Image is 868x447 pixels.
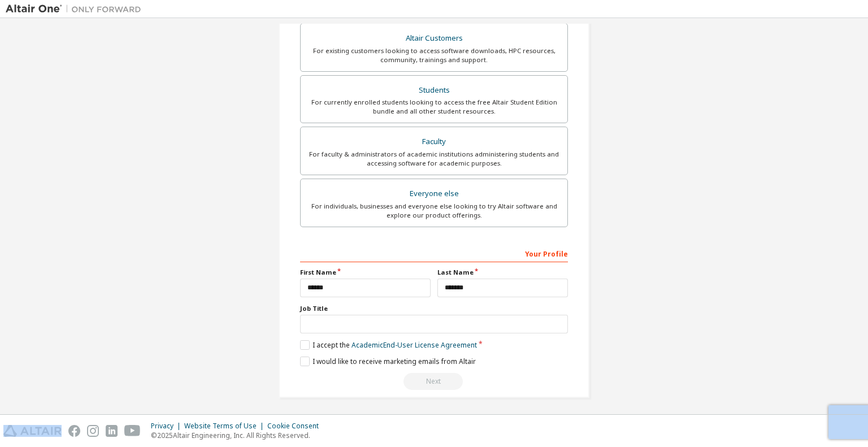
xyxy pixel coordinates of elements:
[307,134,561,150] div: Faculty
[351,340,477,350] a: Academic End-User License Agreement
[307,98,561,116] div: For currently enrolled students looking to access the free Altair Student Edition bundle and all ...
[307,46,561,64] div: For existing customers looking to access software downloads, HPC resources, community, trainings ...
[6,3,147,15] img: Altair One
[300,373,568,390] div: Email already exists
[307,83,561,98] div: Students
[106,425,118,437] img: linkedin.svg
[300,357,476,366] label: I would like to receive marketing emails from Altair
[300,244,568,262] div: Your Profile
[124,425,141,437] img: youtube.svg
[267,422,325,431] div: Cookie Consent
[307,150,561,168] div: For faculty & administrators of academic institutions administering students and accessing softwa...
[151,422,184,431] div: Privacy
[307,31,561,46] div: Altair Customers
[307,186,561,202] div: Everyone else
[307,202,561,220] div: For individuals, businesses and everyone else looking to try Altair software and explore our prod...
[184,422,267,431] div: Website Terms of Use
[300,340,477,350] label: I accept the
[300,304,568,313] label: Job Title
[68,425,80,437] img: facebook.svg
[437,268,568,277] label: Last Name
[300,268,431,277] label: First Name
[3,425,62,437] img: altair_logo.svg
[87,425,99,437] img: instagram.svg
[151,431,325,440] p: © 2025 Altair Engineering, Inc. All Rights Reserved.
